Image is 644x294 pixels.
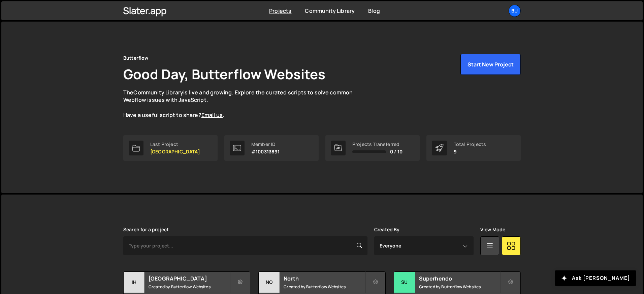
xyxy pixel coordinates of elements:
[305,7,355,14] a: Community Library
[269,7,291,14] a: Projects
[124,272,145,293] div: IH
[374,227,400,232] label: Created By
[460,54,521,75] button: Start New Project
[123,54,149,62] div: Butterflow
[509,5,521,17] a: Bu
[454,149,486,154] p: 9
[284,284,365,290] small: Created by Butterflow Websites
[394,272,415,293] div: Su
[454,142,486,147] div: Total Projects
[259,272,280,293] div: No
[368,7,380,14] a: Blog
[123,236,367,255] input: Type your project...
[352,142,402,147] div: Projects Transferred
[390,149,402,154] span: 0 / 10
[150,142,200,147] div: Last Project
[480,227,505,232] label: View Mode
[123,227,169,232] label: Search for a project
[201,111,223,119] a: Email us
[251,142,280,147] div: Member ID
[123,65,326,83] h1: Good Day, Butterflow Websites
[123,89,366,119] p: The is live and growing. Explore the curated scripts to solve common Webflow issues with JavaScri...
[150,149,200,154] p: [GEOGRAPHIC_DATA]
[251,149,280,154] p: #100313891
[133,89,183,96] a: Community Library
[419,284,500,290] small: Created by Butterflow Websites
[284,275,365,282] h2: North
[123,135,218,161] a: Last Project [GEOGRAPHIC_DATA]
[149,284,230,290] small: Created by Butterflow Websites
[419,275,500,282] h2: Superhendo
[149,275,230,282] h2: [GEOGRAPHIC_DATA]
[555,270,636,286] button: Ask [PERSON_NAME]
